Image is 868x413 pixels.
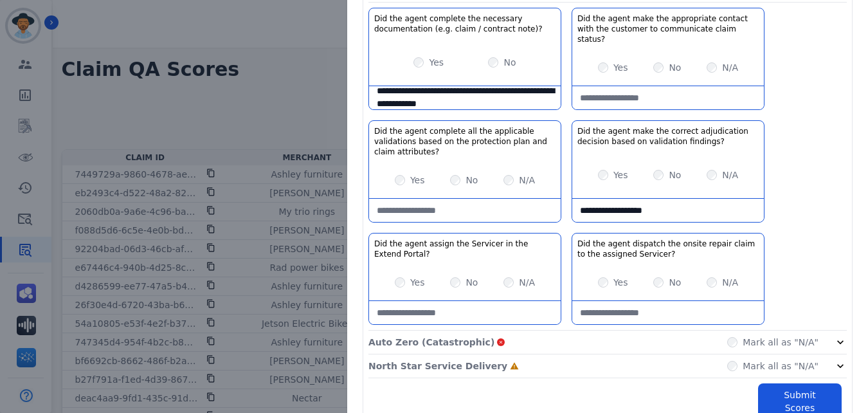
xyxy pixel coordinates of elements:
[374,14,556,34] h3: Did the agent complete the necessary documentation (e.g. claim / contract note)?
[613,169,628,181] label: Yes
[410,174,425,187] label: Yes
[466,174,478,187] label: No
[374,126,556,157] h3: Did the agent complete all the applicable validations based on the protection plan and claim attr...
[466,276,478,289] label: No
[722,276,738,289] label: N/A
[519,174,535,187] label: N/A
[722,169,738,181] label: N/A
[368,336,494,349] p: Auto Zero (Catastrophic)
[577,126,759,147] h3: Did the agent make the correct adjudication decision based on validation findings?
[613,276,628,289] label: Yes
[374,239,556,259] h3: Did the agent assign the Servicer in the Extend Portal?
[410,276,425,289] label: Yes
[743,360,818,372] label: Mark all as "N/A"
[519,276,535,289] label: N/A
[577,14,759,44] h3: Did the agent make the appropriate contact with the customer to communicate claim status?
[613,61,628,74] label: Yes
[669,276,681,289] label: No
[743,336,818,349] label: Mark all as "N/A"
[503,56,516,69] label: No
[429,56,444,69] label: Yes
[722,61,738,74] label: N/A
[577,239,759,259] h3: Did the agent dispatch the onsite repair claim to the assigned Servicer?
[368,360,507,372] p: North Star Service Delivery
[669,169,681,181] label: No
[669,61,681,74] label: No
